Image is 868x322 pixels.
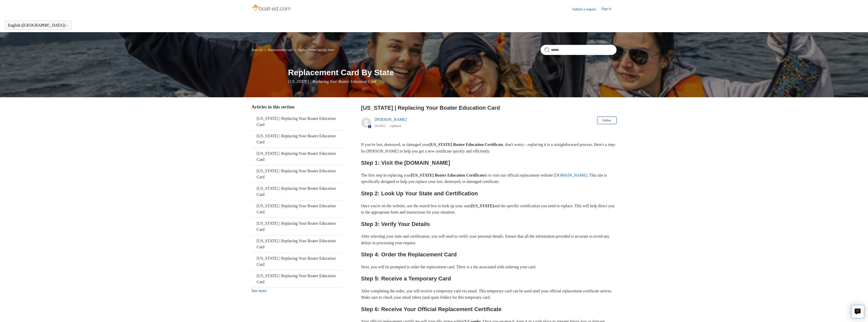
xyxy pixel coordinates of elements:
[252,48,263,52] a: Boat-Ed
[361,189,617,198] h2: Step 2: Look Up Your State and Certification
[252,183,343,200] a: [US_STATE] | Replacing Your Boater Education Card
[361,220,617,229] h2: Step 3: Verify Your Details
[263,48,293,52] li: Replacement Card
[375,117,407,122] a: [PERSON_NAME]
[361,274,617,283] h2: Step 5: Receive a Temporary Card
[554,173,587,177] a: [DOMAIN_NAME]
[361,288,617,301] p: After completing the order, you will receive a temporary card via email. This temporary card can ...
[252,130,343,148] a: [US_STATE] | Replacing Your Boater Education Card
[361,141,617,154] p: If you've lost, destroyed, or damaged your , don't worry—replacing it is a straightforward proces...
[252,253,343,270] a: [US_STATE] | Replacing Your Boater Education Card
[361,264,617,270] p: Next, you will be prompted to order the replacement card. There is a fee associated with ordering...
[8,23,68,28] button: English ([GEOGRAPHIC_DATA])
[252,289,267,293] a: See more
[252,200,343,218] a: [US_STATE] | Replacing Your Boater Education Card
[361,203,617,216] p: Once you're on the website, use the search box to look up your state and the specific certificati...
[851,305,864,318] button: Live chat
[252,113,343,130] a: [US_STATE] | Replacing Your Boater Education Card
[361,250,617,259] h2: Step 4: Order the Replacement Card
[361,158,617,167] h2: Step 1: Visit the [DOMAIN_NAME]
[361,172,617,185] p: The first step in replacing your is to visit our official replacement website: . This site is spe...
[572,7,601,12] a: Submit a request
[252,270,343,288] a: [US_STATE] | Replacing Your Boater Education Card
[298,48,335,52] a: Replacement Card By State
[252,3,292,13] img: Boat-Ed Help Center home page
[361,104,617,112] h2: New York | Replacing Your Boater Education Card
[471,204,494,208] strong: [US_STATE]
[268,48,292,52] a: Replacement Card
[293,48,335,52] li: Replacement Card By State
[361,233,617,246] p: After selecting your state and certification, you will need to verify your personal details. Ensu...
[252,218,343,235] a: [US_STATE] | Replacing Your Boater Education Card
[601,6,616,12] a: Sign in
[288,79,376,84] span: [US_STATE] | Replacing Your Boater Education Card
[430,142,503,147] strong: [US_STATE] Boater Education Certificate
[252,235,343,253] a: [US_STATE] | Replacing Your Boater Education Card
[411,173,485,177] strong: [US_STATE] Boater Education Certificate
[390,124,401,128] li: Updated
[541,45,617,55] input: Search
[375,124,385,128] time: 05/22/2024, 11:37
[252,48,264,52] li: Boat-Ed
[252,148,343,165] a: [US_STATE] | Replacing Your Boater Education Card
[597,117,616,124] button: Follow Article
[288,66,617,79] h1: Replacement Card By State
[361,305,617,314] h2: Step 6: Receive Your Official Replacement Certificate
[252,104,294,109] span: Articles in this section
[252,165,343,183] a: [US_STATE] | Replacing Your Boater Education Card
